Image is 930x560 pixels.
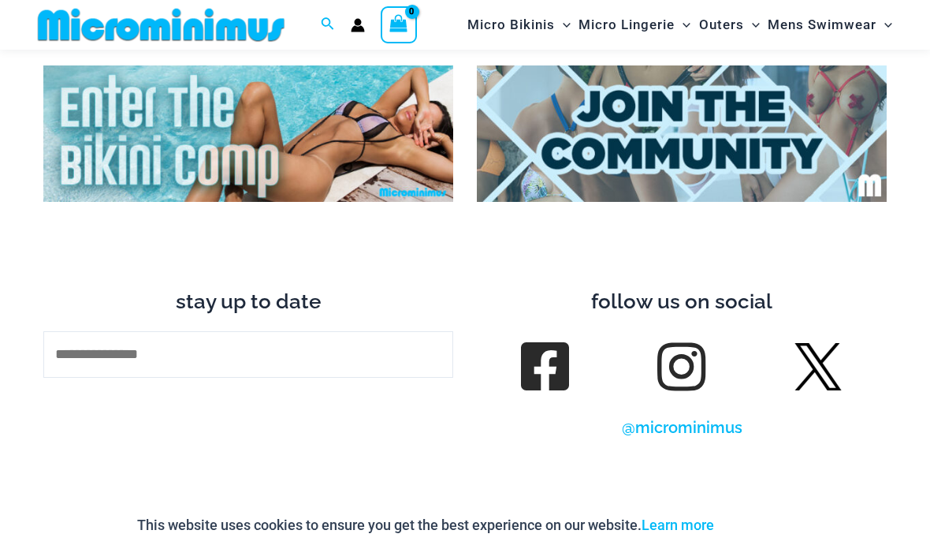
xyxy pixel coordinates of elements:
[764,5,896,45] a: Mens SwimwearMenu ToggleMenu Toggle
[32,7,291,43] img: MM SHOP LOGO FLAT
[622,418,742,437] a: @microminimus
[575,5,694,45] a: Micro LingerieMenu ToggleMenu Toggle
[43,386,453,454] button: Sign me up!
[477,289,887,315] h3: follow us on social
[876,5,892,45] span: Menu Toggle
[43,65,453,202] img: Enter Bikini Comp
[467,5,555,45] span: Micro Bikinis
[699,5,744,45] span: Outers
[744,5,760,45] span: Menu Toggle
[768,5,876,45] span: Mens Swimwear
[351,18,365,32] a: Account icon link
[463,5,575,45] a: Micro BikinisMenu ToggleMenu Toggle
[477,65,887,202] img: Join Community 2
[726,506,793,544] button: Accept
[461,2,898,47] nav: Site Navigation
[675,5,690,45] span: Menu Toggle
[578,5,675,45] span: Micro Lingerie
[321,15,335,35] a: Search icon link
[523,345,567,389] a: follow us on Facebook
[660,345,704,389] a: Follow us on Instagram
[555,5,571,45] span: Menu Toggle
[642,517,714,533] a: Learn more
[137,513,714,537] p: This website uses cookies to ensure you get the best experience on our website.
[381,6,417,43] a: View Shopping Cart, empty
[794,343,842,390] img: Twitter X Logo 42562
[43,289,453,315] h3: stay up to date
[695,5,764,45] a: OutersMenu ToggleMenu Toggle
